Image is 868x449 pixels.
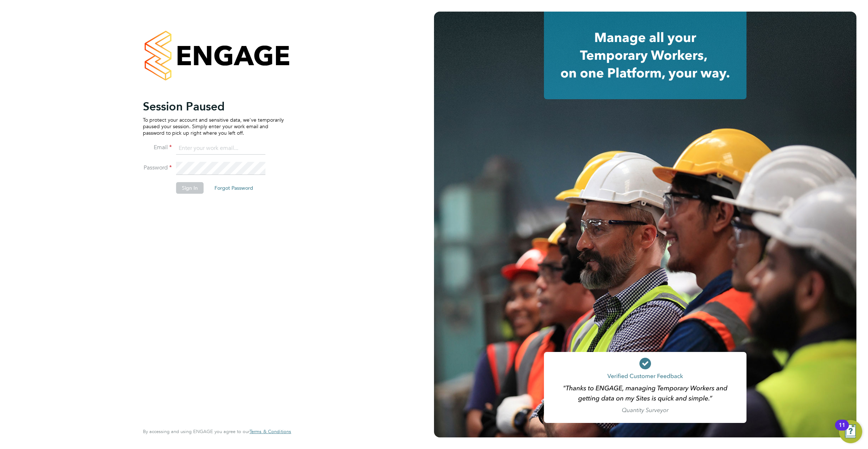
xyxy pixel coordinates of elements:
[839,425,845,435] div: 11
[143,99,284,114] h2: Session Paused
[250,428,291,435] span: Terms & Conditions
[250,429,291,435] a: Terms & Conditions
[143,428,291,435] span: By accessing and using ENGAGE you agree to our
[176,182,204,194] button: Sign In
[839,420,862,443] button: Open Resource Center, 11 new notifications
[209,182,259,194] button: Forgot Password
[143,164,172,172] label: Password
[176,142,265,155] input: Enter your work email...
[143,117,284,137] p: To protect your account and sensitive data, we've temporarily paused your session. Simply enter y...
[143,144,172,151] label: Email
